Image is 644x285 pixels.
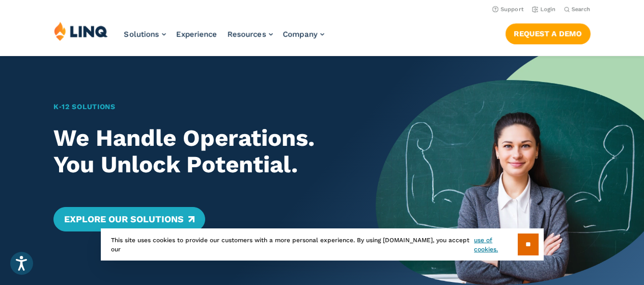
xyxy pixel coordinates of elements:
[572,6,591,13] span: Search
[564,6,591,13] button: Open Search Bar
[506,21,591,44] nav: Button Navigation
[228,30,273,39] a: Resources
[53,207,205,231] a: Explore Our Solutions
[492,6,524,13] a: Support
[176,30,217,39] a: Experience
[53,101,349,112] h1: K‑12 Solutions
[283,30,318,39] span: Company
[506,23,591,44] a: Request a Demo
[376,56,644,285] img: Home Banner
[101,228,544,261] div: This site uses cookies to provide our customers with a more personal experience. By using [DOMAIN...
[228,30,266,39] span: Resources
[124,30,166,39] a: Solutions
[474,236,517,254] a: use of cookies.
[532,6,556,13] a: Login
[124,21,324,55] nav: Primary Navigation
[53,125,349,178] h2: We Handle Operations. You Unlock Potential.
[283,30,324,39] a: Company
[54,21,108,41] img: LINQ | K‑12 Software
[124,30,159,39] span: Solutions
